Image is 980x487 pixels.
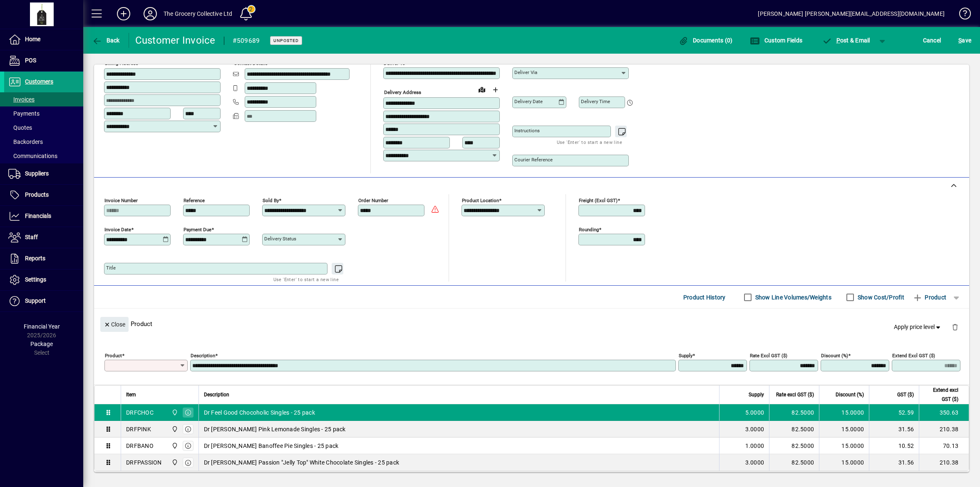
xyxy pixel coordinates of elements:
div: 82.5000 [774,458,814,467]
a: Staff [4,227,83,248]
mat-label: Deliver via [514,69,537,75]
span: 4/75 Apollo Drive [169,458,179,467]
span: Home [25,36,40,42]
a: View on map [196,54,209,67]
mat-label: Description [191,353,215,358]
td: 350.63 [919,404,969,421]
mat-label: Rounding [579,227,599,232]
div: DRFBANO [126,442,154,450]
span: Item [126,390,136,399]
td: 70.13 [919,438,969,454]
td: 210.38 [919,421,969,438]
span: Rate excl GST ($) [776,390,814,399]
mat-label: Product location [462,198,499,203]
td: 15.0000 [819,421,869,438]
span: Invoices [8,96,35,103]
button: Documents (0) [677,33,735,48]
button: Product [908,290,950,305]
mat-label: Delivery date [514,99,543,104]
span: Description [204,390,229,399]
mat-label: Rate excl GST ($) [750,353,787,358]
span: Dr [PERSON_NAME] Banoffee Pie Singles - 25 pack [204,442,339,450]
span: POS [25,57,36,64]
button: Cancel [921,33,943,48]
mat-label: Payment due [184,227,211,232]
span: Unposted [273,38,299,43]
td: 10.52 [869,438,919,454]
button: Delete [945,317,965,337]
a: Home [4,29,83,50]
mat-label: Reference [184,198,205,203]
span: Apply price level [894,323,942,331]
span: Support [25,297,46,304]
mat-label: Order number [358,198,388,203]
a: Reports [4,248,83,269]
div: 82.5000 [774,425,814,433]
mat-label: Title [106,265,116,271]
td: 31.56 [869,454,919,471]
mat-label: Invoice number [104,198,138,203]
a: Suppliers [4,163,83,184]
div: 82.5000 [774,442,814,450]
span: Quotes [8,124,32,131]
span: Financial Year [24,323,60,330]
span: Reports [25,255,45,262]
a: View on map [475,83,489,96]
a: Settings [4,269,83,290]
a: Communications [4,149,83,163]
span: Package [30,341,53,347]
span: Close [104,318,125,331]
mat-label: Discount (%) [821,353,848,358]
span: Dr [PERSON_NAME] Pink Lemonade Singles - 25 pack [204,425,346,433]
div: Product [94,309,969,339]
mat-hint: Use 'Enter' to start a new line [557,137,622,147]
span: 4/75 Apollo Drive [169,425,179,434]
span: Dr Feel Good Chocoholic Singles - 25 pack [204,408,315,417]
a: POS [4,50,83,71]
span: GST ($) [897,390,914,399]
mat-label: Extend excl GST ($) [892,353,935,358]
a: Payments [4,106,83,121]
span: Cancel [923,34,941,47]
td: 52.59 [869,404,919,421]
a: Invoices [4,92,83,106]
button: Add [110,6,137,21]
span: Back [92,37,120,44]
span: Settings [25,276,46,283]
button: Save [956,33,973,48]
span: Communications [8,153,57,159]
label: Show Cost/Profit [856,293,904,302]
span: Staff [25,234,38,240]
span: Product History [683,291,726,304]
app-page-header-button: Back [83,33,129,48]
mat-label: Invoice date [104,227,131,232]
td: 15.0000 [819,454,869,471]
span: Discount (%) [836,390,864,399]
mat-label: Product [105,353,122,358]
span: Products [25,191,49,198]
a: Financials [4,206,83,227]
button: Copy to Delivery address [209,54,223,67]
span: P [836,37,840,44]
app-page-header-button: Close [98,320,131,328]
button: Product History [680,290,729,305]
mat-label: Courier Reference [514,157,553,163]
div: The Grocery Collective Ltd [164,7,233,20]
a: Knowledge Base [953,2,970,29]
mat-label: Delivery status [264,236,296,242]
span: S [958,37,962,44]
button: Close [100,317,129,332]
td: 15.0000 [819,404,869,421]
div: 82.5000 [774,408,814,417]
span: Extend excl GST ($) [924,386,958,404]
a: Support [4,291,83,311]
mat-label: Sold by [263,198,279,203]
mat-label: Delivery time [581,99,610,104]
app-page-header-button: Delete [945,323,965,331]
div: DRFPINK [126,425,151,433]
span: 1.0000 [745,442,764,450]
mat-label: Supply [679,353,692,358]
span: Documents (0) [679,37,733,44]
td: 15.0000 [819,438,869,454]
span: ost & Email [822,37,870,44]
